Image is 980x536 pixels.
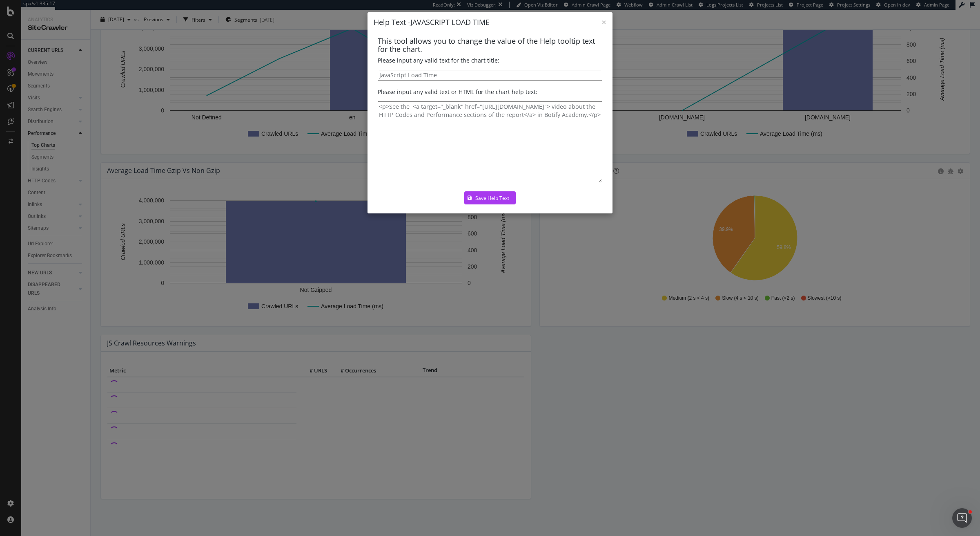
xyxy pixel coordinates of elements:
div: Save Help Text [475,195,509,202]
span: × [601,16,606,28]
h4: Help Text - [374,17,606,28]
textarea: <p>See the <a target="_blank" href="[URL][DOMAIN_NAME]"> video about the HTTP Codes and Performan... [378,101,602,183]
h5: Please input any valid text or HTML for the chart help text: [378,89,602,95]
iframe: Intercom live chat [952,508,972,528]
span: JAVASCRIPT LOAD TIME [410,17,490,27]
h5: Please input any valid text for the chart title: [378,57,602,63]
input: No title has been specified for this chart. [378,70,602,81]
h4: This tool allows you to change the value of the Help tooltip text for the chart. [378,37,602,54]
button: Save Help Text [464,191,516,204]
